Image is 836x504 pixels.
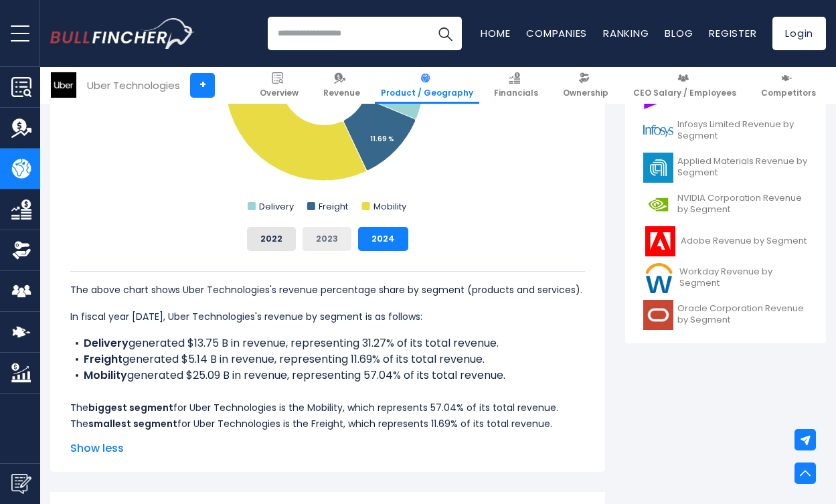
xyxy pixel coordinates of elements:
[70,309,585,325] p: In fiscal year [DATE], Uber Technologies's revenue by segment is as follows:
[50,18,195,49] img: Bullfincher logo
[494,88,538,98] span: Financials
[381,88,473,98] span: Product / Geography
[677,193,808,216] span: NVIDIA Corporation Revenue by Segment
[643,153,673,183] img: AMAT logo
[635,223,816,260] a: Adobe Revenue by Segment
[679,266,808,289] span: Workday Revenue by Segment
[665,26,693,40] a: Blog
[84,351,122,367] b: Freight
[70,351,585,367] li: generated $5.14 B in revenue, representing 11.69% of its total revenue.
[260,88,299,98] span: Overview
[709,26,756,40] a: Register
[70,271,585,432] div: The for Uber Technologies is the Mobility, which represents 57.04% of its total revenue. The for ...
[681,236,807,247] span: Adobe Revenue by Segment
[87,78,180,93] div: Uber Technologies
[190,73,215,98] a: +
[761,88,816,98] span: Competitors
[635,186,816,223] a: NVIDIA Corporation Revenue by Segment
[772,17,826,50] a: Login
[70,335,585,351] li: generated $13.75 B in revenue, representing 31.27% of its total revenue.
[677,156,808,179] span: Applied Materials Revenue by Segment
[643,300,673,330] img: ORCL logo
[254,67,305,104] a: Overview
[563,88,608,98] span: Ownership
[317,67,366,104] a: Revenue
[358,227,408,251] button: 2024
[635,260,816,297] a: Workday Revenue by Segment
[370,134,394,144] tspan: 11.69 %
[635,149,816,186] a: Applied Materials Revenue by Segment
[50,18,194,49] a: Go to homepage
[643,189,673,220] img: NVDA logo
[51,72,76,98] img: UBER logo
[633,88,736,98] span: CEO Salary / Employees
[643,263,675,293] img: WDAY logo
[84,335,129,351] b: Delivery
[70,282,585,298] p: The above chart shows Uber Technologies's revenue percentage share by segment (products and servi...
[428,17,462,50] button: Search
[88,401,173,414] b: biggest segment
[755,67,822,104] a: Competitors
[635,112,816,149] a: Infosys Limited Revenue by Segment
[247,227,296,251] button: 2022
[557,67,614,104] a: Ownership
[677,119,808,142] span: Infosys Limited Revenue by Segment
[88,417,177,430] b: smallest segment
[323,88,360,98] span: Revenue
[303,227,351,251] button: 2023
[677,303,808,326] span: Oracle Corporation Revenue by Segment
[319,200,348,213] text: Freight
[526,26,587,40] a: Companies
[70,440,585,456] span: Show less
[259,200,295,213] text: Delivery
[70,367,585,384] li: generated $25.09 B in revenue, representing 57.04% of its total revenue.
[375,67,479,104] a: Product / Geography
[373,200,407,213] text: Mobility
[481,26,510,40] a: Home
[11,240,31,260] img: Ownership
[488,67,544,104] a: Financials
[603,26,649,40] a: Ranking
[677,82,808,105] span: Accenture plc Revenue by Segment
[84,367,127,383] b: Mobility
[635,297,816,333] a: Oracle Corporation Revenue by Segment
[643,116,673,146] img: INFY logo
[643,226,677,256] img: ADBE logo
[627,67,742,104] a: CEO Salary / Employees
